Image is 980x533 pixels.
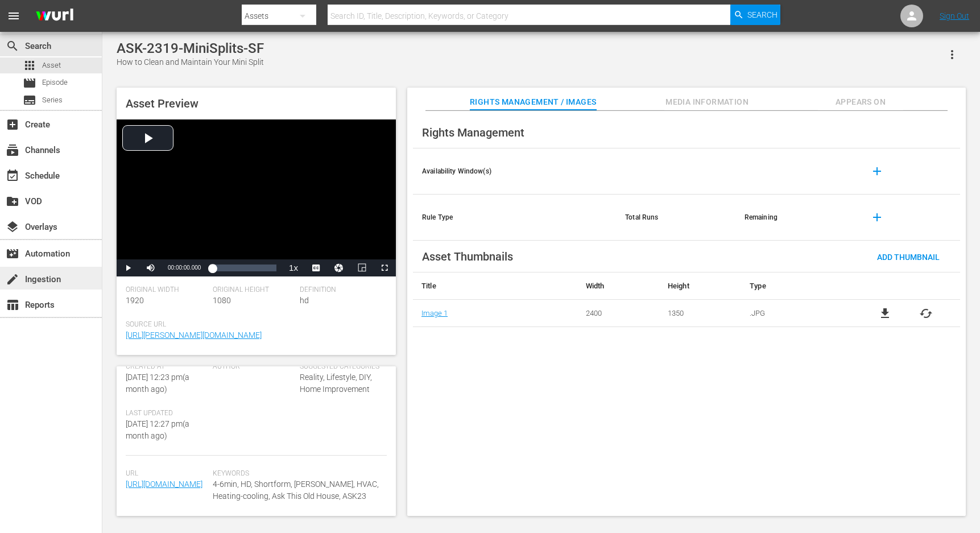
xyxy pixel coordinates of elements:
span: Create [6,118,19,131]
span: Episode [42,77,68,88]
span: Media Information [664,95,750,109]
span: Author [213,362,294,371]
a: [URL][DOMAIN_NAME] [126,480,202,489]
img: ans4CAIJ8jUAAAAAAAAAAAAAAAAAAAAAAAAgQb4GAAAAAAAAAAAAAAAAAAAAAAAAJMjXAAAAAAAAAAAAAAAAAAAAAAAAgAT5G... [27,3,82,30]
span: menu [7,9,20,23]
button: Playback Rate [282,259,305,276]
span: Asset Preview [126,97,199,110]
span: VOD [6,195,19,208]
span: 00:00:00.000 [168,265,201,271]
a: Image 1 [421,309,448,317]
th: Rule Type [413,195,616,241]
div: How to Clean and Maintain Your Mini Split [117,56,264,68]
span: Rights Management [422,126,524,139]
th: Availability Window(s) [413,148,616,195]
button: add [863,158,891,185]
span: Keywords [213,469,381,478]
button: Add Thumbnail [868,246,949,267]
span: Original Height [213,286,294,295]
span: Schedule [6,169,19,183]
td: 1350 [659,300,741,327]
button: Search [730,5,780,25]
div: Video Player [117,119,396,276]
span: Series [42,94,63,106]
td: .JPG [741,300,850,327]
span: Channels [6,143,19,157]
span: Asset [42,60,61,71]
span: add [870,210,884,224]
button: add [863,204,891,231]
span: 4-6min, HD, Shortform, [PERSON_NAME], HVAC, Heating-cooling, Ask This Old House, ASK23 [213,478,381,502]
span: 1920 [126,296,144,305]
span: Overlays [6,220,19,234]
button: Mute [139,259,162,276]
span: [DATE] 12:23 pm ( a month ago ) [126,373,189,394]
span: Asset Thumbnails [422,250,513,263]
span: [DATE] 12:27 pm ( a month ago ) [126,419,189,440]
span: Original Width [126,286,207,295]
span: Ingestion [6,272,19,286]
a: [URL][PERSON_NAME][DOMAIN_NAME] [126,330,262,340]
th: Type [741,272,850,300]
span: Suggested Categories [300,362,381,371]
td: 2400 [577,300,659,327]
span: Asset [23,59,36,72]
div: ASK-2319-MiniSplits-SF [117,40,264,56]
span: Definition [300,286,381,295]
button: Captions [305,259,328,276]
span: Add Thumbnail [868,253,949,262]
span: add [870,164,884,178]
button: Fullscreen [373,259,396,276]
span: 1080 [213,296,231,305]
button: cached [919,307,933,320]
th: Remaining [735,195,854,241]
span: Reality, Lifestyle, DIY, Home Improvement [300,373,372,394]
a: Sign Out [940,11,969,20]
span: Last Updated [126,409,207,418]
a: file_download [878,307,892,320]
span: Source Url [126,320,381,329]
span: Url [126,469,207,478]
div: Progress Bar [212,265,276,271]
span: Episode [23,76,36,90]
th: Title [413,272,577,300]
span: Series [23,93,36,107]
th: Width [577,272,659,300]
span: Search [6,39,19,53]
span: hd [300,296,309,305]
th: Height [659,272,741,300]
span: Search [747,5,778,25]
span: Reports [6,298,19,312]
button: Jump To Time [328,259,350,276]
span: Automation [6,247,19,261]
span: Created At [126,362,207,371]
button: Picture-in-Picture [350,259,373,276]
button: Play [117,259,139,276]
span: Rights Management / Images [470,95,596,109]
th: Total Runs [616,195,735,241]
span: Appears On [818,95,903,109]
